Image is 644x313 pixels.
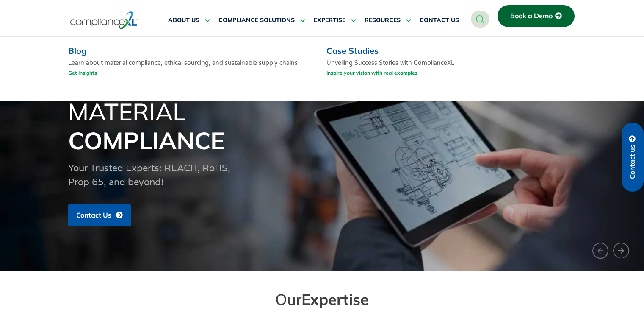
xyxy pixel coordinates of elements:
[168,17,199,24] span: ABOUT US
[301,290,369,309] span: Expertise
[629,145,636,179] span: Contact us
[68,45,86,56] a: Blog
[76,212,111,219] span: Contact Us
[68,67,97,78] a: Get Insights
[326,45,379,56] a: Case Studies
[68,204,131,226] a: Contact Us
[420,17,459,24] span: CONTACT US
[68,59,315,81] p: Learn about material compliance, ethical sourcing, and sustainable supply chains
[365,10,411,31] a: RESOURCES
[218,17,295,24] span: COMPLIANCE SOLUTIONS
[326,67,417,78] a: Inspire your vision with real examples
[326,59,454,81] p: Unveiling Success Stories with ComplianceXL
[218,10,305,31] a: COMPLIANCE SOLUTIONS
[68,97,576,155] h1: Material
[365,17,401,24] span: RESOURCES
[622,123,644,192] a: Contact us
[510,12,553,20] span: Book a Demo
[70,11,138,30] img: logo-one.svg
[420,10,459,31] a: CONTACT US
[314,10,356,31] a: EXPERTISE
[471,11,489,28] a: navsearch-button
[498,5,575,27] a: Book a Demo
[68,126,224,155] span: Compliance
[68,163,230,188] span: Your Trusted Experts: REACH, RoHS, Prop 65, and beyond!
[314,17,345,24] span: EXPERTISE
[85,290,559,309] h2: Our
[168,10,210,31] a: ABOUT US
